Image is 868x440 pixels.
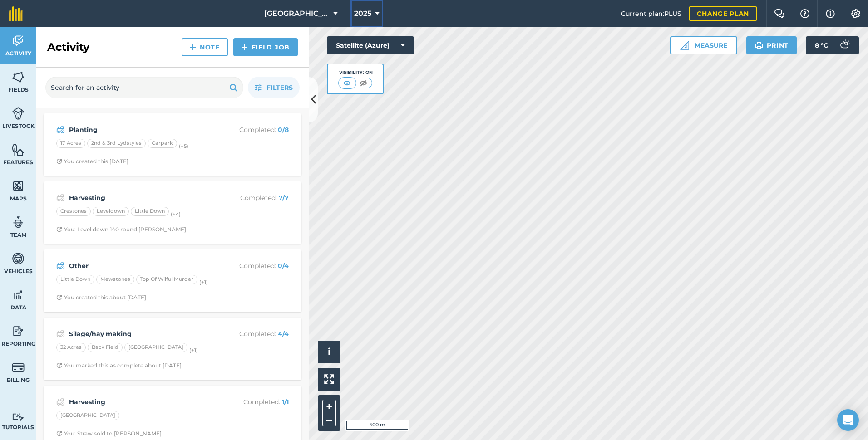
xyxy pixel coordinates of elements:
strong: 1 / 1 [282,398,289,406]
a: OtherCompleted: 0/4Little DownMewstonesTop Of Wilful Murder(+1)Clock with arrow pointing clockwis... [49,255,296,307]
div: [GEOGRAPHIC_DATA] [124,343,187,352]
p: Completed : [217,125,289,135]
img: svg+xml;base64,PD94bWwgdmVyc2lvbj0iMS4wIiBlbmNvZGluZz0idXRmLTgiPz4KPCEtLSBHZW5lcmF0b3I6IEFkb2JlIE... [56,396,65,407]
a: Change plan [689,6,757,21]
img: svg+xml;base64,PD94bWwgdmVyc2lvbj0iMS4wIiBlbmNvZGluZz0idXRmLTgiPz4KPCEtLSBHZW5lcmF0b3I6IEFkb2JlIE... [56,260,65,271]
a: Field Job [233,38,298,56]
h2: Activity [47,40,89,54]
p: Completed : [217,261,289,271]
img: svg+xml;base64,PHN2ZyB4bWxucz0iaHR0cDovL3d3dy53My5vcmcvMjAwMC9zdmciIHdpZHRoPSIxOSIgaGVpZ2h0PSIyNC... [229,82,238,93]
a: Note [182,38,228,56]
small: (+ 1 ) [189,347,198,353]
a: PlantingCompleted: 0/817 Acres2nd & 3rd LydstylesCarpark(+5)Clock with arrow pointing clockwiseYo... [49,119,296,171]
img: A question mark icon [799,9,810,18]
img: Clock with arrow pointing clockwise [56,158,62,164]
input: Search for an activity [45,77,243,98]
button: + [322,400,336,413]
img: svg+xml;base64,PHN2ZyB4bWxucz0iaHR0cDovL3d3dy53My5vcmcvMjAwMC9zdmciIHdpZHRoPSI1NiIgaGVpZ2h0PSI2MC... [12,179,25,193]
div: 2nd & 3rd Lydstyles [87,139,146,148]
img: Clock with arrow pointing clockwise [56,362,62,368]
small: (+ 1 ) [199,279,208,285]
div: [GEOGRAPHIC_DATA] [56,411,119,420]
span: i [328,346,330,357]
strong: 0 / 8 [278,126,289,134]
div: Top Of Wilful Murder [136,275,197,284]
div: Little Down [131,207,169,216]
span: [GEOGRAPHIC_DATA] [264,8,330,19]
p: Completed : [217,193,289,203]
img: Four arrows, one pointing top left, one top right, one bottom right and the last bottom left [324,374,334,384]
img: Ruler icon [680,41,689,50]
img: svg+xml;base64,PD94bWwgdmVyc2lvbj0iMS4wIiBlbmNvZGluZz0idXRmLTgiPz4KPCEtLSBHZW5lcmF0b3I6IEFkb2JlIE... [835,36,853,54]
img: svg+xml;base64,PD94bWwgdmVyc2lvbj0iMS4wIiBlbmNvZGluZz0idXRmLTgiPz4KPCEtLSBHZW5lcmF0b3I6IEFkb2JlIE... [12,324,25,338]
a: Silage/hay makingCompleted: 4/432 AcresBack Field[GEOGRAPHIC_DATA](+1)Clock with arrow pointing c... [49,323,296,375]
div: Little Down [56,275,94,284]
img: Two speech bubbles overlapping with the left bubble in the forefront [774,9,785,18]
img: Clock with arrow pointing clockwise [56,226,62,232]
img: svg+xml;base64,PHN2ZyB4bWxucz0iaHR0cDovL3d3dy53My5vcmcvMjAwMC9zdmciIHdpZHRoPSI1NiIgaGVpZ2h0PSI2MC... [12,70,25,84]
strong: 7 / 7 [279,194,289,202]
div: Back Field [88,343,123,352]
strong: 4 / 4 [278,330,289,338]
img: fieldmargin Logo [9,6,23,21]
span: 2025 [354,8,371,19]
p: Completed : [217,329,289,339]
div: You marked this as complete about [DATE] [56,362,182,369]
strong: Harvesting [69,193,213,203]
img: Clock with arrow pointing clockwise [56,430,62,436]
div: You created this about [DATE] [56,294,146,301]
img: svg+xml;base64,PD94bWwgdmVyc2lvbj0iMS4wIiBlbmNvZGluZz0idXRmLTgiPz4KPCEtLSBHZW5lcmF0b3I6IEFkb2JlIE... [12,252,25,265]
span: Filters [266,83,293,93]
div: You: Straw sold to [PERSON_NAME] [56,430,162,437]
p: Completed : [217,397,289,407]
img: svg+xml;base64,PHN2ZyB4bWxucz0iaHR0cDovL3d3dy53My5vcmcvMjAwMC9zdmciIHdpZHRoPSIxNCIgaGVpZ2h0PSIyNC... [242,42,248,53]
img: svg+xml;base64,PD94bWwgdmVyc2lvbj0iMS4wIiBlbmNvZGluZz0idXRmLTgiPz4KPCEtLSBHZW5lcmF0b3I6IEFkb2JlIE... [56,328,65,339]
span: Current plan : PLUS [621,9,681,19]
small: (+ 4 ) [171,211,181,217]
div: 17 Acres [56,139,85,148]
span: 8 ° C [815,36,828,54]
strong: 0 / 4 [278,262,289,270]
img: svg+xml;base64,PD94bWwgdmVyc2lvbj0iMS4wIiBlbmNvZGluZz0idXRmLTgiPz4KPCEtLSBHZW5lcmF0b3I6IEFkb2JlIE... [12,215,25,229]
img: svg+xml;base64,PHN2ZyB4bWxucz0iaHR0cDovL3d3dy53My5vcmcvMjAwMC9zdmciIHdpZHRoPSIxOSIgaGVpZ2h0PSIyNC... [755,40,763,51]
div: Leveldown [93,207,129,216]
strong: Harvesting [69,397,213,407]
div: Visibility: On [338,69,373,76]
img: Clock with arrow pointing clockwise [56,294,62,300]
img: svg+xml;base64,PD94bWwgdmVyc2lvbj0iMS4wIiBlbmNvZGluZz0idXRmLTgiPz4KPCEtLSBHZW5lcmF0b3I6IEFkb2JlIE... [56,192,65,203]
img: svg+xml;base64,PD94bWwgdmVyc2lvbj0iMS4wIiBlbmNvZGluZz0idXRmLTgiPz4KPCEtLSBHZW5lcmF0b3I6IEFkb2JlIE... [12,107,25,120]
button: 8 °C [806,36,859,54]
div: You: Level down 140 round [PERSON_NAME] [56,226,186,233]
button: Filters [248,77,300,98]
img: svg+xml;base64,PD94bWwgdmVyc2lvbj0iMS4wIiBlbmNvZGluZz0idXRmLTgiPz4KPCEtLSBHZW5lcmF0b3I6IEFkb2JlIE... [12,361,25,374]
img: svg+xml;base64,PHN2ZyB4bWxucz0iaHR0cDovL3d3dy53My5vcmcvMjAwMC9zdmciIHdpZHRoPSI1MCIgaGVpZ2h0PSI0MC... [358,78,369,88]
img: svg+xml;base64,PD94bWwgdmVyc2lvbj0iMS4wIiBlbmNvZGluZz0idXRmLTgiPz4KPCEtLSBHZW5lcmF0b3I6IEFkb2JlIE... [12,34,25,48]
img: svg+xml;base64,PD94bWwgdmVyc2lvbj0iMS4wIiBlbmNvZGluZz0idXRmLTgiPz4KPCEtLSBHZW5lcmF0b3I6IEFkb2JlIE... [12,288,25,302]
button: – [322,413,336,426]
div: Open Intercom Messenger [837,409,859,431]
div: Crestones [56,207,91,216]
img: svg+xml;base64,PHN2ZyB4bWxucz0iaHR0cDovL3d3dy53My5vcmcvMjAwMC9zdmciIHdpZHRoPSIxNCIgaGVpZ2h0PSIyNC... [190,42,196,53]
img: A cog icon [850,9,861,18]
img: svg+xml;base64,PHN2ZyB4bWxucz0iaHR0cDovL3d3dy53My5vcmcvMjAwMC9zdmciIHdpZHRoPSIxNyIgaGVpZ2h0PSIxNy... [826,8,835,19]
strong: Silage/hay making [69,329,213,339]
img: svg+xml;base64,PHN2ZyB4bWxucz0iaHR0cDovL3d3dy53My5vcmcvMjAwMC9zdmciIHdpZHRoPSI1NiIgaGVpZ2h0PSI2MC... [12,143,25,156]
button: Print [746,36,797,54]
strong: Planting [69,125,213,135]
div: Carpark [148,139,177,148]
img: svg+xml;base64,PD94bWwgdmVyc2lvbj0iMS4wIiBlbmNvZGluZz0idXRmLTgiPz4KPCEtLSBHZW5lcmF0b3I6IEFkb2JlIE... [12,413,25,421]
img: svg+xml;base64,PD94bWwgdmVyc2lvbj0iMS4wIiBlbmNvZGluZz0idXRmLTgiPz4KPCEtLSBHZW5lcmF0b3I6IEFkb2JlIE... [56,124,65,135]
img: svg+xml;base64,PHN2ZyB4bWxucz0iaHR0cDovL3d3dy53My5vcmcvMjAwMC9zdmciIHdpZHRoPSI1MCIgaGVpZ2h0PSI0MC... [341,78,353,88]
div: 32 Acres [56,343,86,352]
button: Measure [670,36,737,54]
button: Satellite (Azure) [327,36,414,54]
div: Mewstones [96,275,134,284]
a: HarvestingCompleted: 7/7CrestonesLeveldownLittle Down(+4)Clock with arrow pointing clockwiseYou: ... [49,187,296,239]
small: (+ 5 ) [179,143,188,149]
button: i [318,341,340,363]
div: You created this [DATE] [56,158,128,165]
strong: Other [69,261,213,271]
